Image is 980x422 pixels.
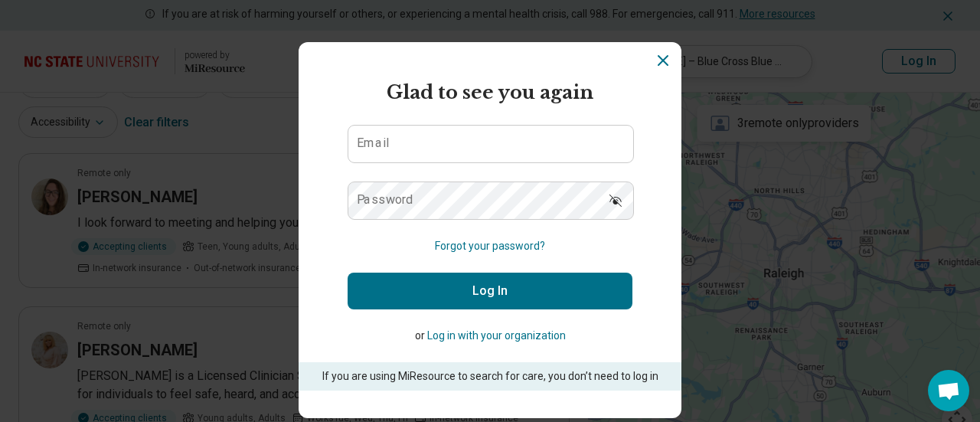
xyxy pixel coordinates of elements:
[427,328,566,344] button: Log in with your organization
[357,137,389,149] label: Email
[348,273,632,309] button: Log In
[599,182,632,218] button: Show password
[320,368,660,384] p: If you are using MiResource to search for care, you don’t need to log in
[654,51,672,70] button: Dismiss
[348,79,632,106] h2: Glad to see you again
[435,238,545,254] button: Forgot your password?
[299,42,681,418] section: Login Dialog
[357,194,413,206] label: Password
[348,328,632,344] p: or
